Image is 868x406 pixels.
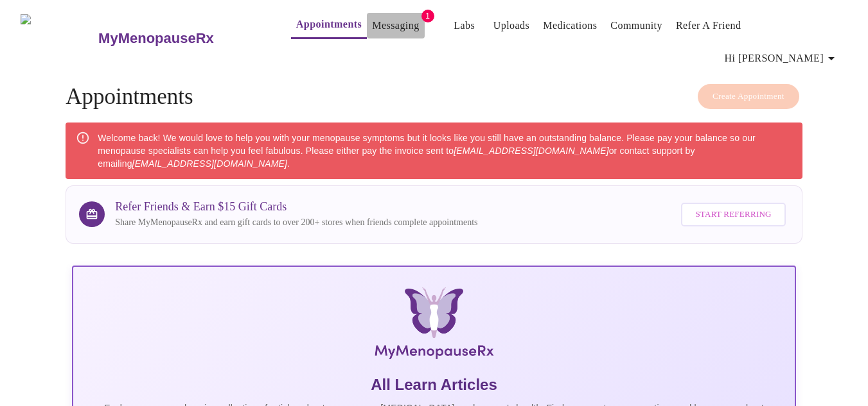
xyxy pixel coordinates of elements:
button: Hi [PERSON_NAME] [720,46,844,71]
button: Refer a Friend [671,13,747,38]
button: Community [605,13,668,38]
span: Hi [PERSON_NAME] [725,49,839,67]
a: Refer a Friend [676,17,741,35]
a: Appointments [296,15,362,33]
span: 1 [421,10,434,22]
img: MyMenopauseRx Logo [192,287,675,364]
a: Uploads [493,17,530,35]
h3: Refer Friends & Earn $15 Gift Cards [115,200,477,214]
h3: MyMenopauseRx [98,30,214,47]
a: Community [610,17,662,35]
button: Messaging [367,13,424,38]
span: Start Referring [695,207,771,222]
h4: Appointments [66,84,802,110]
h5: All Learn Articles [84,375,784,395]
a: Labs [454,17,475,35]
a: Start Referring [678,196,788,233]
a: Medications [543,17,597,35]
a: Messaging [372,17,419,35]
div: Welcome back! We would love to help you with your menopause symptoms but it looks like you still ... [98,126,792,175]
em: [EMAIL_ADDRESS][DOMAIN_NAME] [132,158,287,169]
p: Share MyMenopauseRx and earn gift cards to over 200+ stores when friends complete appointments [115,216,477,229]
button: Uploads [488,13,535,38]
button: Appointments [291,12,367,39]
a: MyMenopauseRx [97,16,265,61]
img: MyMenopauseRx Logo [21,14,97,62]
em: [EMAIL_ADDRESS][DOMAIN_NAME] [454,146,608,156]
button: Start Referring [681,203,785,226]
button: Labs [444,13,485,38]
button: Medications [538,13,602,38]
